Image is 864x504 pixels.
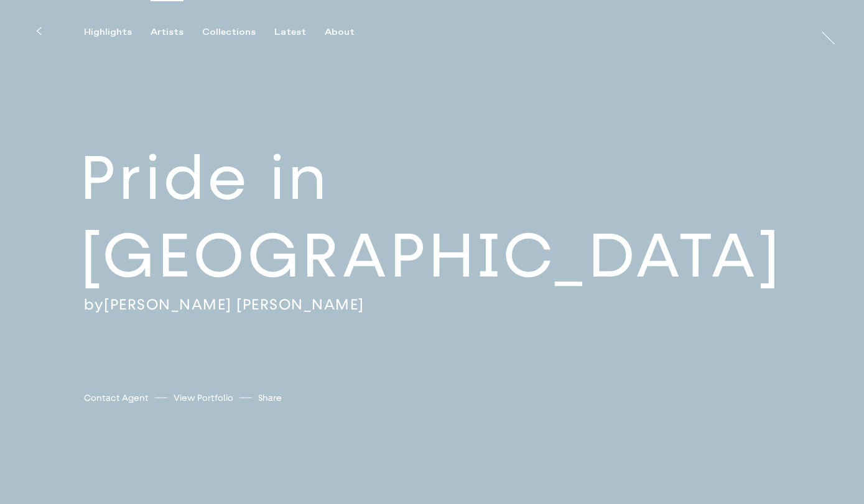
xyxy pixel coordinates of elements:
button: Share [258,390,282,406]
button: Latest [274,27,325,38]
div: Highlights [84,27,132,38]
a: Contact Agent [84,392,149,405]
button: Collections [202,27,274,38]
div: Artists [151,27,183,38]
button: About [325,27,373,38]
div: Latest [274,27,306,38]
button: Artists [151,27,202,38]
div: Collections [202,27,256,38]
span: by [84,295,104,314]
div: About [325,27,355,38]
button: Highlights [84,27,151,38]
a: [PERSON_NAME] [PERSON_NAME] [104,295,365,314]
a: View Portfolio [174,392,233,405]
